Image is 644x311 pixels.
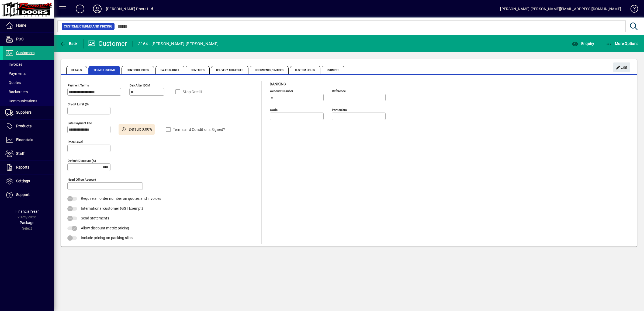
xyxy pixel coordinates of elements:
mat-label: Head Office Account [68,178,96,181]
div: Customer [88,39,127,48]
span: Sales Budget [155,66,184,74]
a: Support [3,188,54,202]
a: Quotes [3,78,54,87]
span: Invoices [5,62,22,67]
span: Reports [16,165,29,169]
span: Settings [16,179,30,183]
a: Reports [3,161,54,174]
button: Profile [89,4,106,14]
a: Home [3,19,54,32]
span: Back [60,41,78,46]
span: Customers [16,51,34,55]
span: Products [16,124,32,128]
span: Prompts [322,66,345,74]
span: Require an order number on quotes and invoices [81,196,161,201]
span: Contacts [186,66,210,74]
button: Back [58,39,79,48]
mat-label: Particulars [332,108,347,112]
button: More Options [604,39,640,48]
a: Products [3,120,54,133]
a: Knowledge Base [626,1,637,19]
span: Edit [616,63,628,72]
span: Send statements [81,216,109,220]
span: Financial Year [15,209,39,214]
a: Backorders [3,87,54,96]
div: 3164 - [PERSON_NAME] [PERSON_NAME] [138,40,219,48]
mat-label: Day after EOM [130,83,150,87]
mat-label: Default Discount (%) [68,159,96,163]
span: Package [20,221,34,225]
span: Enquiry [572,41,594,46]
span: Communications [5,99,37,103]
mat-label: Reference [332,89,346,93]
div: [PERSON_NAME] [PERSON_NAME][EMAIL_ADDRESS][DOMAIN_NAME] [500,5,621,13]
span: Terms / Pricing [88,66,120,74]
div: [PERSON_NAME] Doors Ltd [106,5,153,13]
span: Customer Terms and Pricing [64,24,112,29]
mat-label: Payment Terms [68,83,89,87]
app-page-header-button: Back [54,39,84,48]
span: Banking [270,82,286,86]
a: Communications [3,96,54,106]
span: Details [66,66,87,74]
span: More Options [606,41,639,46]
span: Suppliers [16,110,32,114]
a: Payments [3,69,54,78]
span: Delivery Addresses [211,66,249,74]
a: Staff [3,147,54,160]
span: International customer (GST Exempt) [81,206,143,211]
mat-label: Credit Limit ($) [68,102,89,106]
a: POS [3,33,54,46]
span: Financials [16,138,33,142]
span: Staff [16,151,25,156]
a: Financials [3,133,54,147]
a: Invoices [3,60,54,69]
span: Support [16,193,30,197]
span: Home [16,23,26,27]
a: Suppliers [3,106,54,119]
a: Settings [3,174,54,188]
span: Backorders [5,90,28,94]
span: Custom Fields [290,66,320,74]
mat-label: Account number [270,89,293,93]
mat-label: Price Level [68,140,83,144]
span: Contract Rates [122,66,154,74]
button: Edit [613,62,630,72]
span: Documents / Images [250,66,289,74]
span: Quotes [5,81,21,85]
button: Enquiry [570,39,595,48]
mat-label: Code [270,108,278,112]
span: Payments [5,71,26,76]
span: Allow discount matrix pricing [81,226,129,230]
span: POS [16,37,23,41]
button: Add [71,4,89,14]
span: Default 0.00% [129,127,152,132]
span: Include pricing on packing slips [81,236,133,240]
mat-label: Late Payment Fee [68,121,92,125]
